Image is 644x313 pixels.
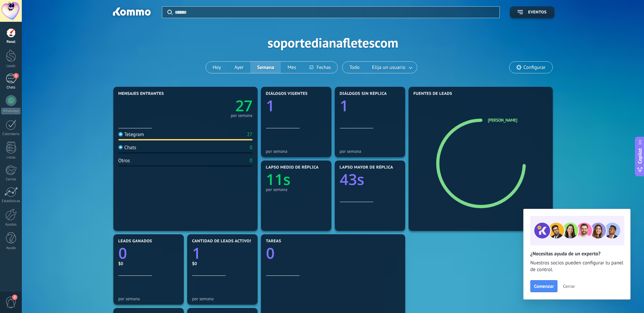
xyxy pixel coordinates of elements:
span: Cantidad de leads activos [192,239,252,244]
span: Fuentes de leads [414,91,452,96]
span: Tareas [266,239,281,244]
button: Cerrar [560,281,578,291]
span: Mensajes entrantes [118,91,164,96]
span: Configurar [523,65,545,70]
div: por semana [231,114,253,117]
div: $0 [118,261,179,266]
div: Correo [1,177,21,182]
div: Otros [118,158,130,164]
div: Estadísticas [1,199,21,203]
div: 0 [250,158,252,164]
text: 1 [266,96,275,116]
span: Cerrar [563,284,575,289]
img: Chats [118,145,123,149]
span: Eventos [528,10,546,15]
div: Ajustes [1,223,21,227]
a: 27 [185,96,253,116]
div: Leads [1,64,21,68]
div: 27 [247,131,252,138]
button: Comenzar [530,280,557,292]
div: por semana [266,149,326,154]
img: Telegram [118,132,123,136]
a: 43s [340,169,400,190]
span: Copilot [637,148,643,164]
button: Semana [250,62,281,73]
text: 0 [118,243,127,263]
span: Leads ganados [118,239,152,244]
div: 0 [250,144,252,151]
a: 1 [192,243,253,263]
span: 1 [13,73,19,78]
div: $0 [192,261,253,266]
button: Elija un usuario [366,62,417,73]
div: por semana [266,187,326,192]
a: [PERSON_NAME] [488,117,517,123]
div: Chats [118,144,137,151]
button: Ayer [228,62,251,73]
div: por semana [192,296,253,301]
span: Lapso medio de réplica [266,165,319,170]
div: por semana [118,296,179,301]
a: 0 [118,243,179,263]
span: Diálogos vigentes [266,91,308,96]
h2: ¿Necesitas ayuda de un experto? [530,251,624,257]
div: Ayuda [1,246,21,250]
button: Eventos [510,6,554,18]
div: Telegram [118,131,144,138]
span: Lapso mayor de réplica [340,165,393,170]
span: Elija un usuario [371,63,407,72]
div: Chats [1,85,21,90]
div: WhatsApp [1,108,20,114]
span: Nuestros socios pueden configurar tu panel de control. [530,260,624,273]
button: Fechas [303,62,337,73]
div: Calendario [1,132,21,136]
button: Todo [342,62,366,73]
button: Mes [281,62,303,73]
text: 27 [235,96,252,116]
div: por semana [340,149,400,154]
text: 43s [340,169,364,190]
button: Hoy [206,62,228,73]
span: 2 [12,295,17,300]
div: Listas [1,155,21,160]
text: 0 [266,243,275,263]
a: 0 [266,243,400,263]
span: Diálogos sin réplica [340,91,387,96]
div: Panel [1,40,21,44]
text: 1 [340,96,348,116]
text: 11s [266,169,290,190]
text: 1 [192,243,201,263]
span: Comenzar [534,284,554,289]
